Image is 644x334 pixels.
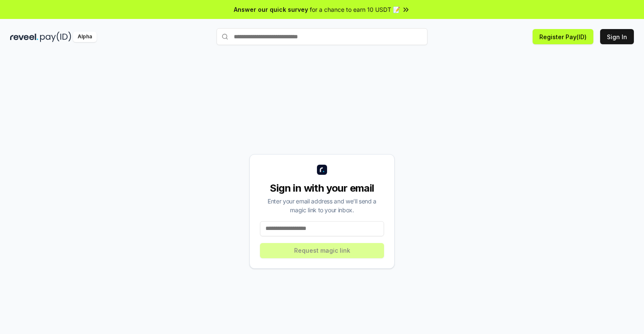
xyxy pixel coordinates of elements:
img: pay_id [40,32,71,42]
button: Register Pay(ID) [533,29,593,44]
div: Sign in with your email [260,182,384,195]
div: Enter your email address and we’ll send a magic link to your inbox. [260,197,384,214]
span: for a chance to earn 10 USDT 📝 [310,5,400,14]
button: Sign In [600,29,634,44]
span: Answer our quick survey [234,5,308,14]
img: logo_small [317,165,327,175]
img: reveel_dark [10,32,38,42]
div: Alpha [73,32,97,42]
